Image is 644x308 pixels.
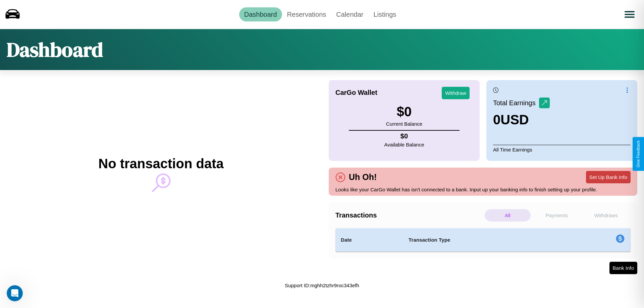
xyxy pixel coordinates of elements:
[636,140,641,168] div: Give Feedback
[485,209,531,222] p: All
[331,7,368,21] a: Calendar
[583,209,629,222] p: Withdraws
[620,5,639,24] button: Open menu
[341,236,398,244] h4: Date
[586,171,631,183] button: Set Up Bank Info
[335,211,483,219] h4: Transactions
[493,97,539,109] p: Total Earnings
[335,89,377,97] h4: CarGo Wallet
[384,132,424,140] h4: $ 0
[7,36,103,63] h1: Dashboard
[386,119,422,128] p: Current Balance
[285,281,359,290] p: Support ID: mghh2tzhr9roc343efh
[386,104,422,119] h3: $ 0
[282,7,331,21] a: Reservations
[534,209,580,222] p: Payments
[384,140,424,149] p: Available Balance
[335,228,631,252] table: simple table
[368,7,401,21] a: Listings
[409,236,561,244] h4: Transaction Type
[335,185,631,194] p: Looks like your CarGo Wallet has isn't connected to a bank. Input up your banking info to finish ...
[345,172,380,182] h4: Uh Oh!
[7,285,23,301] iframe: Intercom live chat
[239,7,282,21] a: Dashboard
[98,156,223,171] h2: No transaction data
[493,145,631,154] p: All Time Earnings
[609,262,637,274] button: Bank Info
[442,87,470,99] button: Withdraw
[493,112,550,127] h3: 0 USD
